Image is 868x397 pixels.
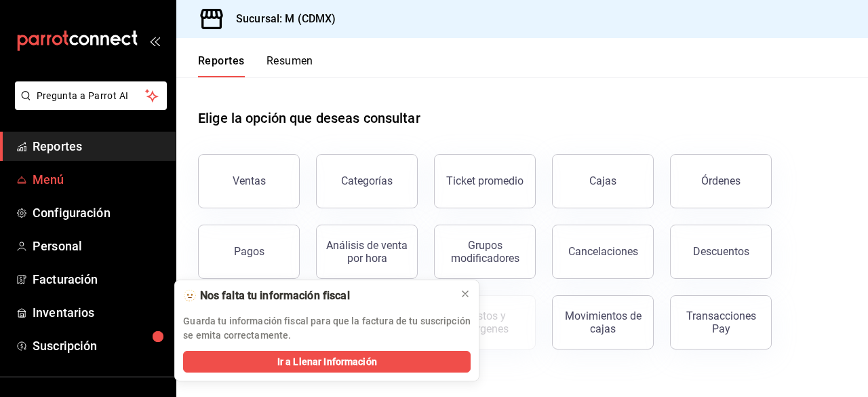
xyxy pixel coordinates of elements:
button: Análisis de venta por hora [316,225,418,279]
div: Análisis de venta por hora [325,239,409,265]
button: open_drawer_menu [149,35,160,46]
button: Transacciones Pay [670,295,772,349]
span: Suscripción [33,337,165,355]
span: Facturación [33,270,165,288]
button: Grupos modificadores [434,225,536,279]
div: Ticket promedio [446,174,524,187]
div: Cancelaciones [568,245,638,258]
p: Guarda tu información fiscal para que la factura de tu suscripción se emita correctamente. [183,314,471,343]
span: Personal [33,237,165,255]
button: Categorías [316,154,418,208]
button: Pagos [198,225,300,279]
div: navigation tabs [198,54,313,77]
div: Grupos modificadores [443,239,527,265]
div: Cajas [589,173,617,189]
h1: Elige la opción que deseas consultar [198,108,420,128]
span: Menú [33,170,165,189]
button: Órdenes [670,154,772,208]
button: Ir a Llenar Información [183,351,471,373]
div: Movimientos de cajas [561,309,645,335]
button: Ventas [198,154,300,208]
h3: Sucursal: M (CDMX) [225,11,336,27]
div: Pagos [234,245,264,258]
span: Configuración [33,204,165,222]
button: Descuentos [670,225,772,279]
div: 🫥 Nos falta tu información fiscal [183,288,449,303]
div: Categorías [341,174,393,187]
span: Reportes [33,137,165,155]
button: Contrata inventarios para ver este reporte [434,295,536,349]
button: Movimientos de cajas [552,295,654,349]
div: Costos y márgenes [443,309,527,335]
div: Descuentos [693,245,749,258]
div: Órdenes [701,174,741,187]
span: Inventarios [33,303,165,322]
span: Pregunta a Parrot AI [37,89,146,103]
button: Ticket promedio [434,154,536,208]
div: Transacciones Pay [679,309,763,335]
span: Ir a Llenar Información [277,355,377,369]
button: Resumen [267,54,313,77]
div: Ventas [233,174,266,187]
button: Reportes [198,54,245,77]
button: Pregunta a Parrot AI [15,81,167,110]
a: Pregunta a Parrot AI [9,98,167,113]
a: Cajas [552,154,654,208]
button: Cancelaciones [552,225,654,279]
